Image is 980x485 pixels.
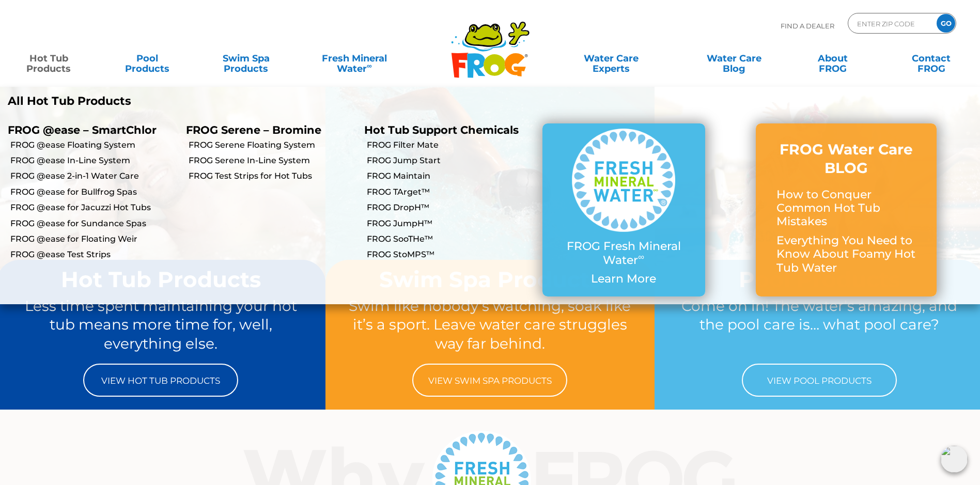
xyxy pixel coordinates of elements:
a: FROG Test Strips for Hot Tubs [189,170,356,182]
p: Learn More [563,272,685,286]
p: How to Conquer Common Hot Tub Mistakes [776,188,916,229]
h3: FROG Water Care BLOG [776,140,916,178]
a: FROG Filter Mate [367,139,535,151]
p: FROG Serene – Bromine [186,123,349,136]
a: AboutFROG [794,48,871,69]
a: FROG Water Care BLOG How to Conquer Common Hot Tub Mistakes Everything You Need to Know About Foa... [776,140,916,280]
a: PoolProducts [109,48,186,69]
p: FROG @ease – SmartChlor [8,123,170,136]
a: FROG DropH™ [367,202,535,213]
a: FROG Serene Floating System [189,139,356,151]
a: FROG @ease for Bullfrog Spas [10,186,178,198]
p: Find A Dealer [781,13,834,39]
a: FROG @ease Test Strips [10,249,178,260]
a: FROG @ease for Sundance Spas [10,218,178,229]
a: FROG Serene In-Line System [189,155,356,166]
sup: ∞ [638,252,644,262]
a: Fresh MineralWater∞ [306,48,402,69]
a: FROG @ease for Floating Weir [10,233,178,245]
a: All Hot Tub Products [8,95,483,108]
a: FROG @ease 2-in-1 Water Care [10,170,178,182]
a: Water CareExperts [549,48,674,69]
p: FROG Fresh Mineral Water [563,240,685,267]
a: Swim SpaProducts [208,48,285,69]
input: Zip Code Form [856,16,926,31]
a: FROG Maintain [367,170,535,182]
img: openIcon [941,446,968,473]
a: FROG StoMPS™ [367,249,535,260]
p: Less time spent maintaining your hot tub means more time for, well, everything else. [16,296,306,353]
a: FROG @ease for Jacuzzi Hot Tubs [10,202,178,213]
a: FROG Fresh Mineral Water∞ Learn More [563,129,685,291]
a: FROG TArget™ [367,186,535,198]
a: View Pool Products [742,364,897,397]
a: FROG JumpH™ [367,218,535,229]
a: FROG @ease Floating System [10,139,178,151]
a: FROG Jump Start [367,155,535,166]
sup: ∞ [367,61,372,70]
a: Water CareBlog [695,48,772,69]
a: FROG @ease In-Line System [10,155,178,166]
a: Hot TubProducts [10,48,87,69]
p: Everything You Need to Know About Foamy Hot Tub Water [776,234,916,275]
a: Hot Tub Support Chemicals [364,123,519,136]
p: Swim like nobody’s watching, soak like it’s a sport. Leave water care struggles way far behind. [345,296,635,353]
input: GO [937,14,955,33]
a: View Swim Spa Products [412,364,567,397]
p: Come on in! The water’s amazing, and the pool care is… what pool care? [674,296,964,353]
a: View Hot Tub Products [83,364,238,397]
a: FROG SooTHe™ [367,233,535,245]
a: ContactFROG [893,48,970,69]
